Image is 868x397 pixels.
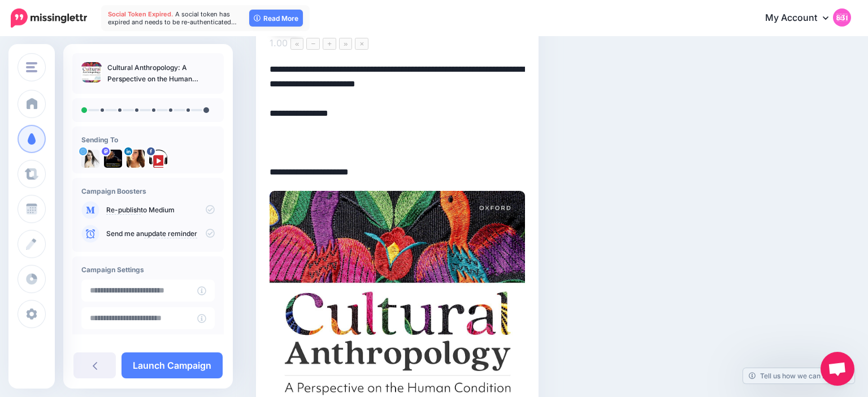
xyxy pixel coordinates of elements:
[754,5,851,32] a: My Account
[81,136,215,144] h4: Sending To
[81,62,102,82] img: 53902b69da14a45b21d7f525169e06e2_thumb.jpg
[106,206,141,215] a: Re-publish
[743,368,854,383] a: Tell us how we can improve
[249,10,303,27] a: Read More
[107,62,215,85] p: Cultural Anthropology: A Perspective on the Human Condition, 5th Canadian Edition – ePub eBook
[104,150,122,168] img: 802740b3fb02512f-84599.jpg
[26,62,37,72] img: menu.png
[821,352,854,386] div: Open chat
[127,150,145,168] img: 1537218439639-55706.png
[81,150,99,168] img: tSvj_Osu-58146.jpg
[108,10,237,26] span: A social token has expired and needs to be re-authenticated…
[106,229,215,239] p: Send me an
[106,205,215,215] p: to Medium
[149,150,167,168] img: 307443043_482319977280263_5046162966333289374_n-bsa149661.png
[108,10,173,18] span: Social Token Expired.
[11,8,87,28] img: Missinglettr
[81,187,215,195] h4: Campaign Boosters
[81,265,215,274] h4: Campaign Settings
[144,229,197,238] a: update reminder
